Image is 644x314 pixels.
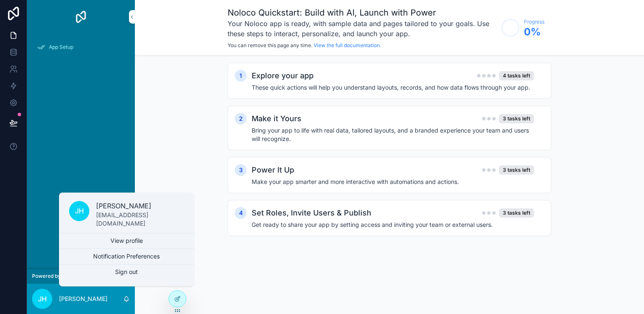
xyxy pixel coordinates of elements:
[59,295,107,303] p: [PERSON_NAME]
[228,42,312,48] span: You can remove this page any time.
[27,268,135,284] a: Powered by
[27,34,135,66] div: scrollable content
[524,25,545,39] span: 0 %
[228,7,497,19] h1: Noloco Quickstart: Build with AI, Launch with Power
[32,273,61,279] span: Powered by
[314,42,381,48] a: View the full documentation.
[32,40,130,55] a: App Setup
[96,201,184,211] p: [PERSON_NAME]
[524,19,545,25] span: Progress
[59,233,194,248] a: View profile
[59,264,194,279] button: Sign out
[96,211,184,228] p: [EMAIL_ADDRESS][DOMAIN_NAME]
[75,206,84,216] span: JH
[228,19,497,39] h3: Your Noloco app is ready, with sample data and pages tailored to your goals. Use these steps to i...
[49,44,73,51] span: App Setup
[74,10,88,24] img: App logo
[59,249,194,264] button: Notification Preferences
[38,294,47,304] span: JH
